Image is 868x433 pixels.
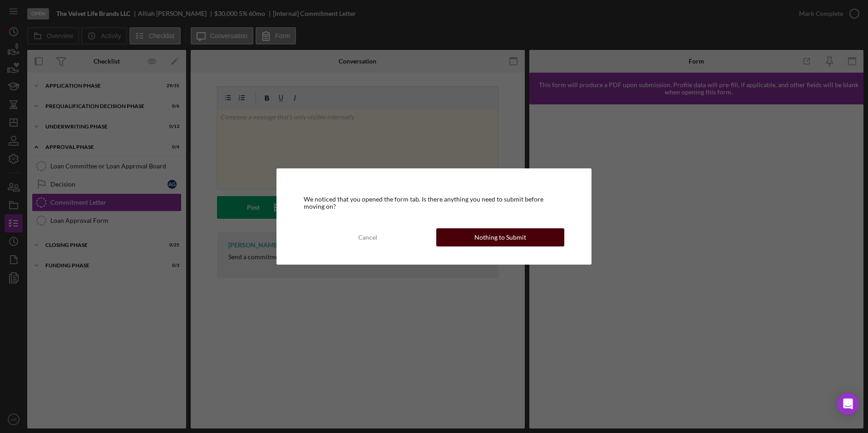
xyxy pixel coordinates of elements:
button: Nothing to Submit [436,228,564,246]
div: Open Intercom Messenger [837,393,859,415]
div: Cancel [358,228,377,246]
button: Cancel [304,228,432,246]
div: We noticed that you opened the form tab. Is there anything you need to submit before moving on? [304,196,564,210]
div: Nothing to Submit [474,228,526,246]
